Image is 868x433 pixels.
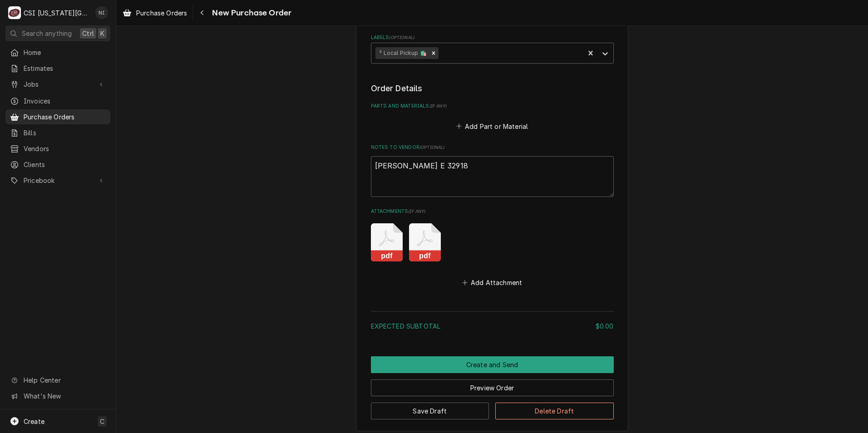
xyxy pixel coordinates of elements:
[22,29,72,38] span: Search anything
[371,34,614,41] label: Labels
[371,373,614,396] div: Button Group Row
[371,103,614,133] div: Parts and Materials
[24,375,105,385] span: Help Center
[419,145,445,150] span: ( optional )
[24,96,106,106] span: Invoices
[408,209,425,214] span: ( if any )
[24,418,44,425] span: Create
[24,128,106,138] span: Bills
[371,208,614,289] div: Attachments
[596,321,614,331] div: $0.00
[24,144,106,153] span: Vendors
[389,35,414,40] span: ( optional )
[5,125,110,140] a: Bills
[495,403,614,419] button: Delete Draft
[409,223,441,261] button: pdf
[8,6,21,19] div: CSI Kansas City's Avatar
[429,47,439,59] div: Remove ² Local Pickup 🛍️
[24,48,106,57] span: Home
[5,109,110,124] a: Purchase Orders
[24,112,106,122] span: Purchase Orders
[371,356,614,373] button: Create and Send
[82,29,94,38] span: Ctrl
[8,6,21,19] div: C
[24,160,106,169] span: Clients
[371,208,614,215] label: Attachments
[371,356,614,373] div: Button Group Row
[371,156,614,197] textarea: [PERSON_NAME] E 32918
[24,64,106,73] span: Estimates
[371,403,489,419] button: Save Draft
[371,144,614,151] label: Notes to Vendor
[429,103,447,108] span: ( if any )
[371,322,441,330] span: Expected Subtotal
[24,8,90,18] div: CSI [US_STATE][GEOGRAPHIC_DATA]
[5,373,110,388] a: Go to Help Center
[371,144,614,197] div: Notes to Vendor
[371,356,614,419] div: Button Group
[371,34,614,64] div: Labels
[375,47,429,59] div: ² Local Pickup 🛍️
[5,61,110,76] a: Estimates
[119,5,191,20] a: Purchase Orders
[24,79,92,89] span: Jobs
[460,276,524,289] button: Add Attachment
[24,391,105,401] span: What's New
[209,7,291,19] span: New Purchase Order
[100,29,104,38] span: K
[5,173,110,188] a: Go to Pricebook
[195,5,209,20] button: Navigate back
[100,417,104,426] span: C
[5,25,110,41] button: Search anythingCtrlK
[371,308,614,337] div: Amount Summary
[5,93,110,108] a: Invoices
[5,157,110,172] a: Clients
[136,8,187,18] span: Purchase Orders
[371,223,403,261] button: pdf
[5,389,110,403] a: Go to What's New
[371,83,614,94] legend: Order Details
[95,6,108,19] div: Nate Ingram's Avatar
[454,120,529,133] button: Add Part or Material
[371,379,614,396] button: Preview Order
[5,77,110,92] a: Go to Jobs
[371,103,614,110] label: Parts and Materials
[371,396,614,419] div: Button Group Row
[371,321,614,331] div: Expected Subtotal
[5,141,110,156] a: Vendors
[95,6,108,19] div: NI
[5,45,110,60] a: Home
[24,176,92,185] span: Pricebook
